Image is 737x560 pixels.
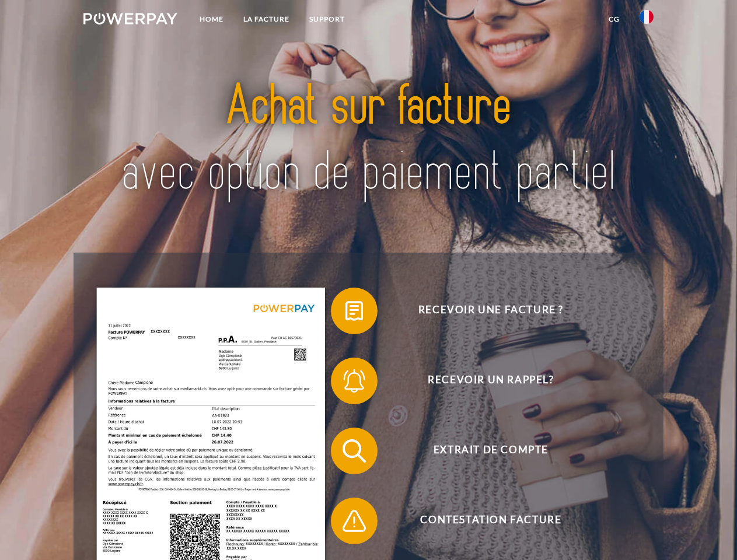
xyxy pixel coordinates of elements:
[348,358,634,404] span: Recevoir un rappel?
[331,428,634,474] button: Extrait de compte
[599,9,630,30] a: CG
[299,9,355,30] a: Support
[340,436,369,466] img: qb_search.svg
[348,288,634,334] span: Recevoir une facture ?
[331,358,634,404] button: Recevoir un rappel?
[640,10,654,24] img: fr
[340,296,369,325] img: qb_bill.svg
[348,428,634,474] span: Extrait de compte
[331,288,634,334] button: Recevoir une facture ?
[83,13,177,24] img: logo-powerpay-white.svg
[340,366,369,395] img: qb_bell.svg
[331,498,634,544] button: Contestation Facture
[190,9,233,30] a: Home
[348,498,634,544] span: Contestation Facture
[111,56,626,223] img: title-powerpay_fr.svg
[233,9,299,30] a: LA FACTURE
[340,506,369,535] img: qb_warning.svg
